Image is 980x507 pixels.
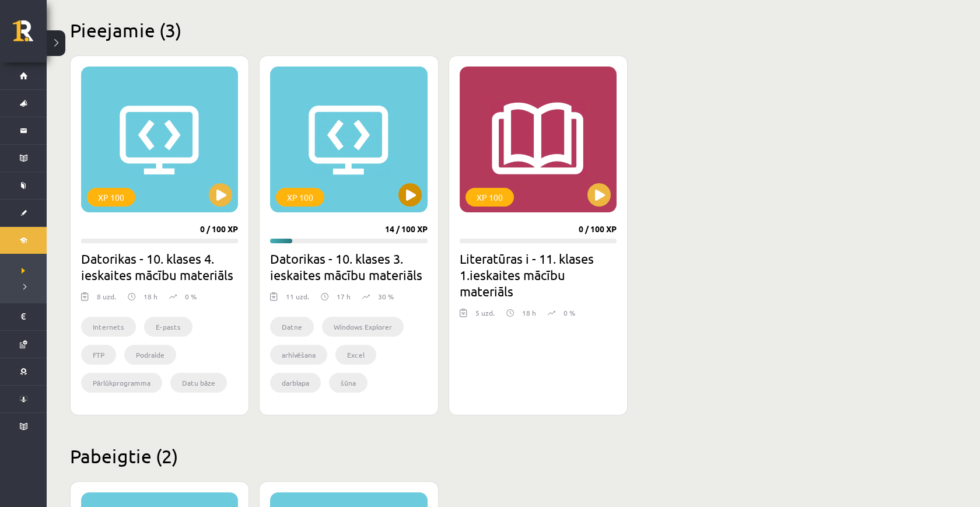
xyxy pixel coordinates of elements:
[81,373,162,393] li: Pārlūkprogramma
[81,345,116,365] li: FTP
[286,291,309,309] div: 11 uzd.
[124,345,176,365] li: Podraide
[13,20,47,50] a: Rīgas 1. Tālmācības vidusskola
[329,373,367,393] li: šūna
[276,188,324,207] div: XP 100
[322,317,404,337] li: Windows Explorer
[522,307,536,318] p: 18 h
[170,373,227,393] li: Datu bāze
[270,250,427,283] h2: Datorikas - 10. klases 3. ieskaites mācību materiāls
[185,291,197,302] p: 0 %
[563,307,575,318] p: 0 %
[70,19,817,41] h2: Pieejamie (3)
[466,188,514,207] div: XP 100
[270,345,327,365] li: arhivēšana
[87,188,135,207] div: XP 100
[81,317,136,337] li: Internets
[337,291,351,302] p: 17 h
[270,373,321,393] li: darblapa
[144,317,192,337] li: E-pasts
[70,445,817,467] h2: Pabeigtie (2)
[475,307,495,325] div: 5 uzd.
[460,250,617,299] h2: Literatūras i - 11. klases 1.ieskaites mācību materiāls
[81,250,238,283] h2: Datorikas - 10. klases 4. ieskaites mācību materiāls
[378,291,394,302] p: 30 %
[270,317,314,337] li: Datne
[143,291,157,302] p: 18 h
[97,291,116,309] div: 8 uzd.
[335,345,376,365] li: Excel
